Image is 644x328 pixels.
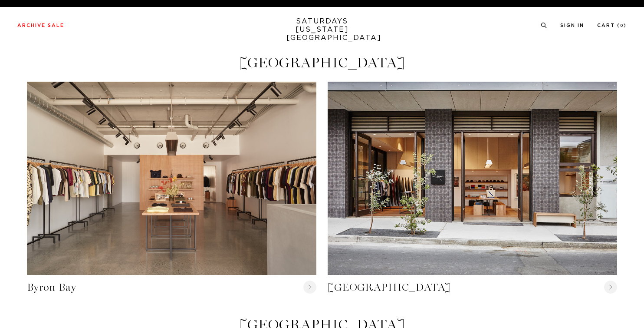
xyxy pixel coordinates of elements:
small: 0 [620,24,624,28]
a: Cart (0) [597,23,627,28]
a: Sign In [560,23,584,28]
a: SATURDAYS[US_STATE][GEOGRAPHIC_DATA] [286,17,358,42]
h4: [GEOGRAPHIC_DATA] [27,56,617,70]
a: Byron Bay [27,281,316,295]
a: Archive Sale [17,23,64,28]
div: Sydney [328,82,617,275]
a: [GEOGRAPHIC_DATA] [328,281,617,295]
div: Byron Bay [27,82,316,275]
